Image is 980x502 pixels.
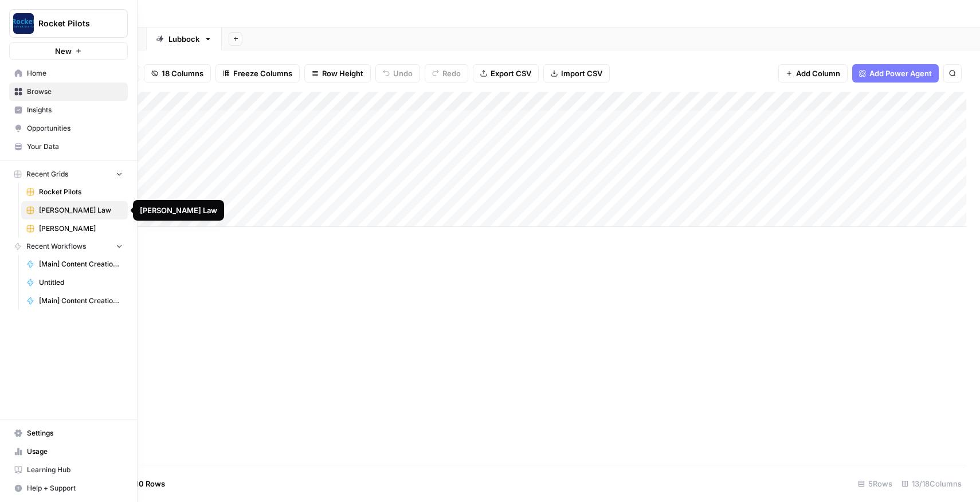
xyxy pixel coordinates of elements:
span: Untitled [39,277,123,288]
a: Home [9,64,128,83]
span: [Main] Content Creation Brief [39,259,123,269]
span: Your Data [27,142,123,152]
span: Rocket Pilots [39,187,123,197]
button: Redo [425,64,468,83]
button: Workspace: Rocket Pilots [9,9,128,38]
span: [Main] Content Creation Article [39,296,123,306]
img: Rocket Pilots Logo [13,13,34,34]
span: Redo [442,68,461,79]
span: Home [27,68,123,79]
button: Help + Support [9,479,128,497]
span: Learning Hub [27,465,123,475]
span: Add Column [796,68,840,79]
span: Browse [27,87,123,97]
div: 13/18 Columns [897,474,966,493]
div: 5 Rows [853,474,897,493]
a: Settings [9,424,128,442]
a: Usage [9,442,128,461]
button: New [9,42,128,60]
span: Rocket Pilots [38,18,108,29]
button: Import CSV [543,64,610,83]
a: Your Data [9,138,128,156]
a: Insights [9,101,128,119]
span: Settings [27,428,123,438]
span: Recent Grids [26,169,68,179]
span: Import CSV [561,68,602,79]
span: Export CSV [491,68,531,79]
span: New [55,45,72,57]
a: Untitled [21,273,128,292]
span: 18 Columns [162,68,203,79]
a: Browse [9,83,128,101]
a: Learning Hub [9,461,128,479]
a: [Main] Content Creation Brief [21,255,128,273]
button: Export CSV [473,64,539,83]
span: Insights [27,105,123,115]
button: Recent Grids [9,166,128,183]
button: Add Column [778,64,848,83]
span: Row Height [322,68,363,79]
button: 18 Columns [144,64,211,83]
button: Recent Workflows [9,238,128,255]
span: Undo [393,68,413,79]
span: Usage [27,446,123,457]
button: Freeze Columns [215,64,300,83]
a: Rocket Pilots [21,183,128,201]
span: Freeze Columns [233,68,292,79]
a: Opportunities [9,119,128,138]
span: Help + Support [27,483,123,493]
button: Undo [375,64,420,83]
a: [Main] Content Creation Article [21,292,128,310]
button: Row Height [304,64,371,83]
span: Add 10 Rows [119,478,165,489]
a: [PERSON_NAME] Law [21,201,128,219]
span: Add Power Agent [869,68,932,79]
span: Opportunities [27,123,123,134]
span: [PERSON_NAME] [39,223,123,234]
span: [PERSON_NAME] Law [39,205,123,215]
a: Lubbock [146,28,222,50]
span: Recent Workflows [26,241,86,252]
a: [PERSON_NAME] [21,219,128,238]
button: Add Power Agent [852,64,939,83]
div: Lubbock [168,33,199,45]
